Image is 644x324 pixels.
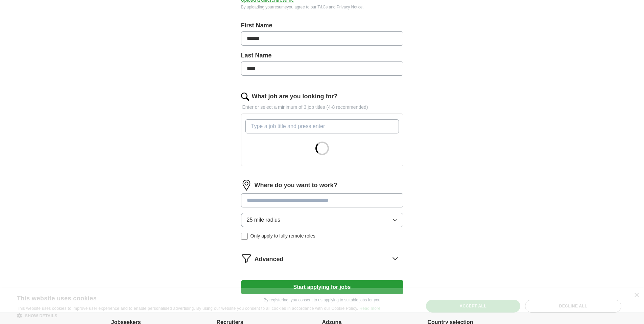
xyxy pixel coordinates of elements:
[241,104,403,111] p: Enter or select a minimum of 3 job titles (4-8 recommended)
[255,181,337,190] label: Where do you want to work?
[426,300,520,313] div: Accept all
[317,5,328,9] a: T&Cs
[25,314,57,318] span: Show details
[337,5,363,9] a: Privacy Notice
[17,306,358,311] span: This website uses cookies to improve user experience and to enable personalised advertising. By u...
[241,253,252,264] img: filter
[525,300,621,313] div: Decline all
[255,255,284,264] span: Advanced
[247,216,281,224] span: 25 mile radius
[359,306,380,311] a: Read more, opens a new window
[634,293,639,298] div: Close
[252,92,338,101] label: What job are you looking for?
[17,312,380,319] div: Show details
[241,233,248,240] input: Only apply to fully remote roles
[241,180,252,191] img: location.png
[241,4,403,10] div: By uploading your resume you agree to our and .
[241,51,403,60] label: Last Name
[17,292,363,302] div: This website uses cookies
[245,119,399,133] input: Type a job title and press enter
[241,93,249,101] img: search.png
[241,21,403,30] label: First Name
[251,232,315,240] span: Only apply to fully remote roles
[241,213,403,227] button: 25 mile radius
[241,280,403,294] button: Start applying for jobs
